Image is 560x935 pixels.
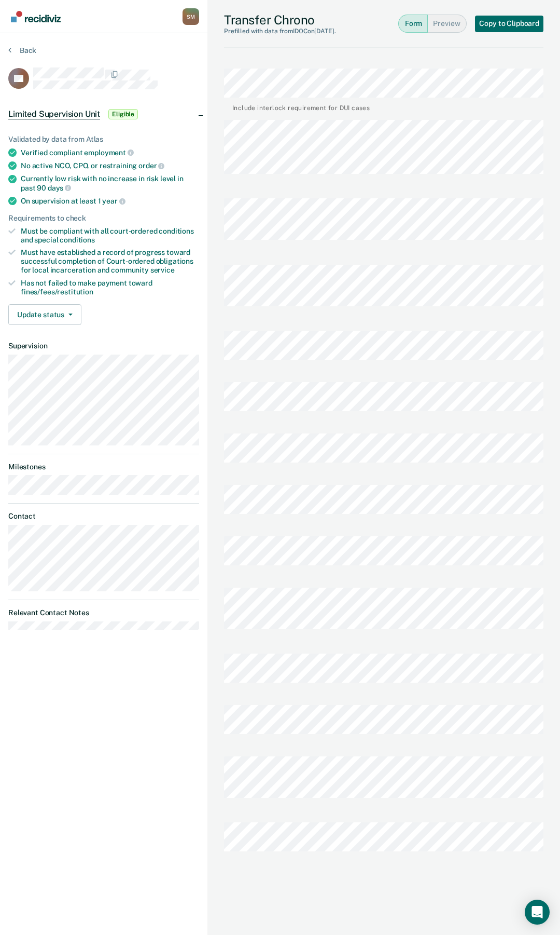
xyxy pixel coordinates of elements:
dt: Relevant Contact Notes [8,608,199,617]
span: days [48,184,71,192]
div: Currently low risk with no increase in risk level in past 90 [21,174,199,192]
span: Limited Supervision Unit [8,109,100,119]
button: Update status [8,304,81,325]
div: Must be compliant with all court-ordered conditions and special conditions [21,227,199,245]
button: Preview [428,15,467,33]
button: Profile dropdown button [183,8,199,25]
dt: Supervision [8,342,199,350]
div: Validated by data from Atlas [8,135,199,144]
span: employment [84,148,133,157]
div: On supervision at least 1 [21,196,199,206]
span: year [102,197,125,205]
button: Copy to Clipboard [475,16,543,32]
button: Back [8,46,36,55]
div: S M [183,8,199,25]
img: Recidiviz [11,11,61,22]
span: Eligible [108,109,138,119]
div: No active NCO, CPO, or restraining [21,161,199,170]
div: Requirements to check [8,214,199,223]
span: order [138,161,164,170]
dt: Milestones [8,463,199,471]
div: Prefilled with data from IDOC on [DATE] . [224,28,336,35]
div: Has not failed to make payment toward [21,279,199,296]
span: fines/fees/restitution [21,288,93,296]
div: Must have established a record of progress toward successful completion of Court-ordered obligati... [21,248,199,274]
div: Verified compliant [21,148,199,157]
dt: Contact [8,512,199,521]
div: Include interlock requirement for DUI cases [232,102,370,112]
div: Open Intercom Messenger [525,900,550,925]
span: service [150,266,175,274]
div: Transfer Chrono [224,12,336,35]
button: Form [398,15,428,33]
